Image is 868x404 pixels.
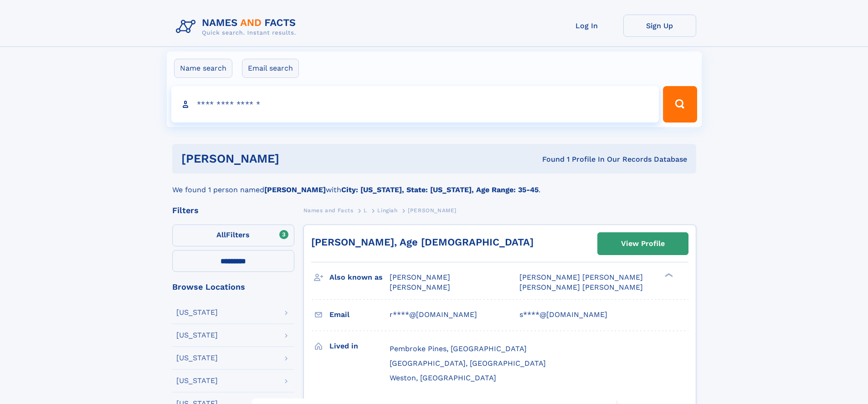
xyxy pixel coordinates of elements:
[172,206,294,215] div: Filters
[408,207,457,214] span: [PERSON_NAME]
[181,153,411,164] h1: [PERSON_NAME]
[176,377,218,384] div: [US_STATE]
[364,207,367,214] span: L
[390,344,527,353] span: Pembroke Pines, [GEOGRAPHIC_DATA]
[329,338,390,354] h3: Lived in
[623,15,696,37] a: Sign Up
[364,205,367,216] a: L
[377,207,397,214] span: Lingiah
[172,174,696,195] div: We found 1 person named with .
[663,272,673,278] div: ❯
[172,283,294,291] div: Browse Locations
[311,236,534,248] a: [PERSON_NAME], Age [DEMOGRAPHIC_DATA]
[390,373,496,382] span: Weston, [GEOGRAPHIC_DATA]
[519,273,643,281] span: [PERSON_NAME] [PERSON_NAME]
[176,332,218,339] div: [US_STATE]
[411,154,687,164] div: Found 1 Profile In Our Records Database
[598,233,688,255] a: View Profile
[176,309,218,316] div: [US_STATE]
[390,359,546,368] span: [GEOGRAPHIC_DATA], [GEOGRAPHIC_DATA]
[550,15,623,37] a: Log In
[329,270,390,285] h3: Also known as
[390,273,450,281] span: [PERSON_NAME]
[341,185,539,194] b: City: [US_STATE], State: [US_STATE], Age Range: 35-45
[216,230,226,239] span: All
[176,354,218,362] div: [US_STATE]
[329,307,390,322] h3: Email
[621,233,665,254] div: View Profile
[174,59,232,78] label: Name search
[172,15,303,39] img: Logo Names and Facts
[242,59,299,78] label: Email search
[519,283,643,291] span: [PERSON_NAME] [PERSON_NAME]
[171,86,659,123] input: search input
[377,205,397,216] a: Lingiah
[303,205,354,216] a: Names and Facts
[663,86,697,123] button: Search Button
[264,185,326,194] b: [PERSON_NAME]
[390,283,450,291] span: [PERSON_NAME]
[172,225,294,246] label: Filters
